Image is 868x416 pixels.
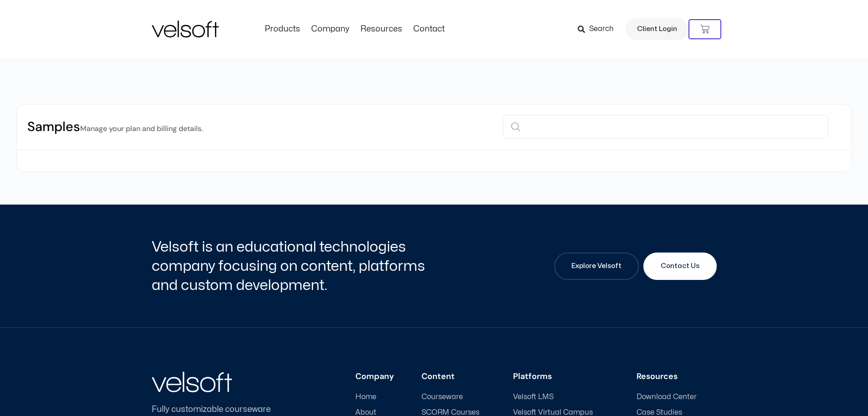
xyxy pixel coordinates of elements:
span: Search [589,23,614,35]
h3: Company [355,372,394,382]
a: Client Login [626,18,688,40]
span: Velsoft LMS [513,393,554,401]
p: Fully customizable courseware [152,403,286,416]
h3: Content [421,372,486,382]
a: ResourcesMenu Toggle [355,24,408,34]
nav: Menu [259,24,450,34]
img: Velsoft Training Materials [152,21,219,37]
h3: Resources [637,372,717,382]
span: Explore Velsoft [571,261,621,272]
h2: Velsoft is an educational technologies company focusing on content, platforms and custom developm... [152,237,432,295]
a: Home [355,393,394,401]
a: ProductsMenu Toggle [259,24,306,34]
a: Search [578,21,620,37]
small: Manage your plan and billing details. [80,124,203,133]
h3: Platforms [513,372,609,382]
h2: Samples [27,118,203,136]
a: CompanyMenu Toggle [306,24,355,34]
a: Download Center [637,393,717,401]
a: Contact Us [643,253,717,280]
a: ContactMenu Toggle [408,24,450,34]
a: Courseware [421,393,486,401]
a: Explore Velsoft [554,253,639,280]
span: Home [355,393,376,401]
span: Download Center [637,393,697,401]
span: Contact Us [661,261,699,272]
span: Courseware [421,393,463,401]
a: Velsoft LMS [513,393,609,401]
span: Client Login [637,23,677,35]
